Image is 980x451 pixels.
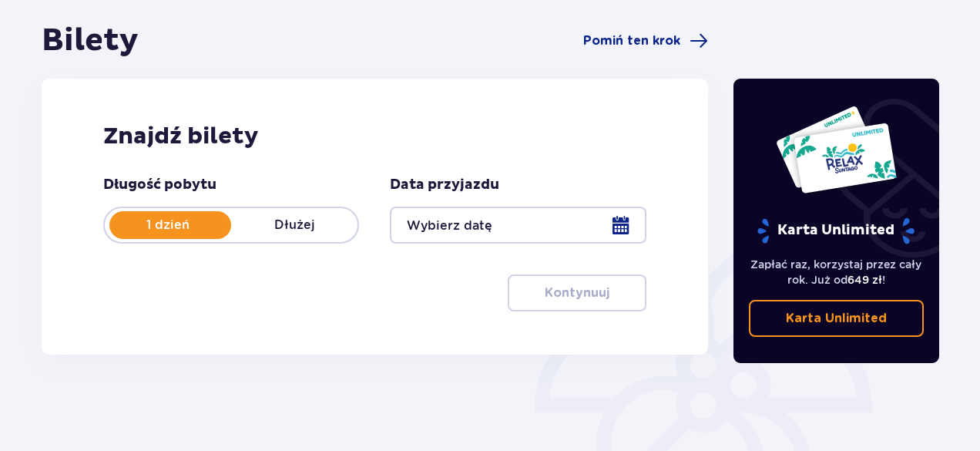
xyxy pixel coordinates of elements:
[231,217,357,234] p: Dłużej
[545,284,609,301] p: Kontynuuj
[775,105,898,194] img: Dwie karty całoroczne do Suntago z napisem 'UNLIMITED RELAX', na białym tle z tropikalnymi liśćmi...
[42,22,139,60] h1: Bilety
[583,32,680,49] span: Pomiń ten krok
[749,257,925,288] p: Zapłać raz, korzystaj przez cały rok. Już od !
[583,32,708,50] a: Pomiń ten krok
[390,176,499,194] p: Data przyjazdu
[508,274,646,311] button: Kontynuuj
[105,217,231,234] p: 1 dzień
[103,176,216,194] p: Długość pobytu
[786,310,887,327] p: Karta Unlimited
[749,300,925,337] a: Karta Unlimited
[103,122,646,151] h2: Znajdź bilety
[847,274,882,286] span: 649 zł
[756,217,916,244] p: Karta Unlimited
